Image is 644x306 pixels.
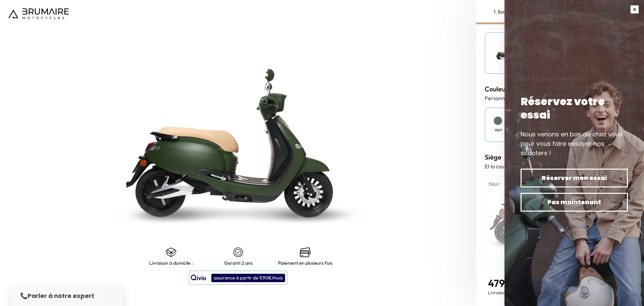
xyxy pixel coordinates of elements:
[8,8,69,19] img: Logo de Brumaire
[485,84,636,94] h3: Couleur
[278,260,332,266] p: Paiement en plusieurs fois
[485,152,636,162] h3: Siège
[149,260,193,266] p: Livraison à domicile :
[489,180,548,188] h4: Noir
[166,247,176,258] img: shipping.png
[489,36,522,70] img: Scooter
[233,247,244,258] img: certificat-de-garantie.png
[485,162,636,170] p: Et la couleur de la selle :
[485,94,636,102] p: Personnalisez la couleur de votre scooter :
[488,277,543,289] p: 4790,00 €
[189,271,287,285] button: assurance à partir de 9,90€/mois
[488,289,543,296] p: Livraison estimée :
[211,274,285,282] div: assurance à partir de 9,90€/mois
[494,127,502,133] h4: Vert
[191,274,206,282] img: logo qivio
[224,260,253,266] p: Garanti 2 ans
[300,247,311,258] img: credit-cards.png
